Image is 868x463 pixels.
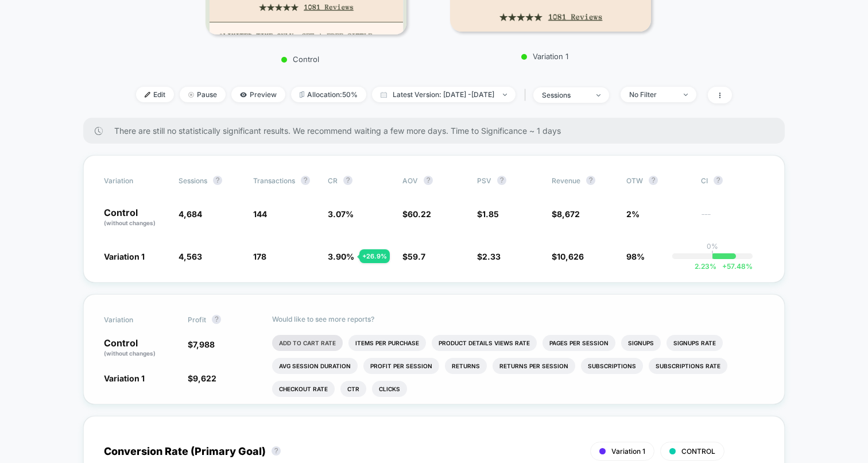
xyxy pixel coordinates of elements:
[359,249,390,263] div: + 26.9 %
[188,339,215,349] span: $
[695,262,716,271] span: 2.23 %
[542,335,615,351] li: Pages Per Session
[145,92,150,98] img: edit
[621,335,661,351] li: Signups
[104,338,176,358] p: Control
[104,219,156,226] span: (without changes)
[611,447,645,456] span: Variation 1
[179,209,202,219] span: 4,684
[586,176,595,185] button: ?
[328,209,354,219] span: 3.07 %
[188,92,194,98] img: end
[104,252,145,261] span: Variation 1
[343,176,352,185] button: ?
[477,176,491,185] span: PSV
[432,335,537,351] li: Product Details Views Rate
[212,315,221,324] button: ?
[477,209,499,219] span: $
[213,176,222,185] button: ?
[188,315,206,324] span: Profit
[482,252,501,261] span: 2.33
[552,176,580,185] span: Revenue
[552,252,584,261] span: $
[482,209,499,219] span: 1.85
[272,446,281,456] button: ?
[581,358,643,374] li: Subscriptions
[114,126,762,136] span: There are still no statistically significant results. We recommend waiting a few more days . Time...
[542,91,588,99] div: sessions
[629,90,675,99] div: No Filter
[493,358,575,374] li: Returns Per Session
[104,315,167,324] span: Variation
[557,252,584,261] span: 10,626
[301,176,310,185] button: ?
[596,94,600,97] img: end
[681,447,715,456] span: CONTROL
[701,176,764,185] span: CI
[200,55,401,64] p: Control
[722,262,727,271] span: +
[340,381,366,397] li: Ctr
[348,335,426,351] li: Items Per Purchase
[253,176,295,185] span: Transactions
[552,209,580,219] span: $
[521,87,533,103] span: |
[104,373,145,383] span: Variation 1
[408,209,431,219] span: 60.22
[272,381,335,397] li: Checkout Rate
[445,358,487,374] li: Returns
[328,252,354,261] span: 3.90 %
[707,242,718,250] p: 0%
[444,52,645,61] p: Variation 1
[272,335,343,351] li: Add To Cart Rate
[188,373,216,383] span: $
[104,176,167,185] span: Variation
[193,373,216,383] span: 9,622
[477,252,501,261] span: $
[701,211,764,227] span: ---
[253,209,267,219] span: 144
[626,176,689,185] span: OTW
[291,87,366,102] span: Allocation: 50%
[408,252,425,261] span: 59.7
[626,252,645,261] span: 98%
[497,176,506,185] button: ?
[136,87,174,102] span: Edit
[402,209,431,219] span: $
[716,262,753,271] span: 57.48 %
[424,176,433,185] button: ?
[649,358,727,374] li: Subscriptions Rate
[300,91,304,98] img: rebalance
[193,339,215,349] span: 7,988
[272,315,765,323] p: Would like to see more reports?
[180,87,226,102] span: Pause
[402,176,418,185] span: AOV
[179,252,202,261] span: 4,563
[253,252,266,261] span: 178
[402,252,425,261] span: $
[272,358,358,374] li: Avg Session Duration
[328,176,338,185] span: CR
[104,208,167,227] p: Control
[684,94,688,96] img: end
[372,87,516,102] span: Latest Version: [DATE] - [DATE]
[104,350,156,357] span: (without changes)
[503,94,507,96] img: end
[626,209,640,219] span: 2%
[557,209,580,219] span: 8,672
[231,87,285,102] span: Preview
[649,176,658,185] button: ?
[381,92,387,98] img: calendar
[363,358,439,374] li: Profit Per Session
[666,335,723,351] li: Signups Rate
[711,250,714,259] p: |
[372,381,407,397] li: Clicks
[179,176,207,185] span: Sessions
[714,176,723,185] button: ?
